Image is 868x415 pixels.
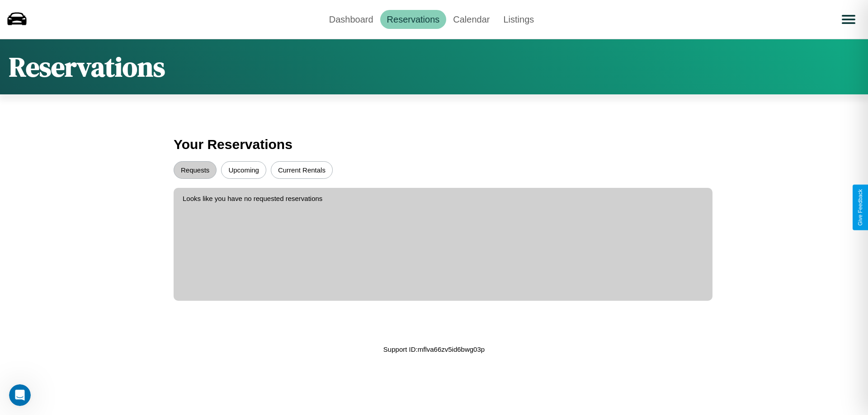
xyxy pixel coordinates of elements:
[496,10,541,29] a: Listings
[174,161,217,179] button: Requests
[322,10,380,29] a: Dashboard
[174,132,694,157] h3: Your Reservations
[857,189,863,226] div: Give Feedback
[221,161,266,179] button: Upcoming
[446,10,496,29] a: Calendar
[383,343,485,355] p: Support ID: mflva66zv5id6bwg03p
[271,161,333,179] button: Current Rentals
[183,192,703,205] p: Looks like you have no requested reservations
[380,10,447,29] a: Reservations
[9,384,31,406] iframe: Intercom live chat
[836,7,861,32] button: Open menu
[9,48,165,85] h1: Reservations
